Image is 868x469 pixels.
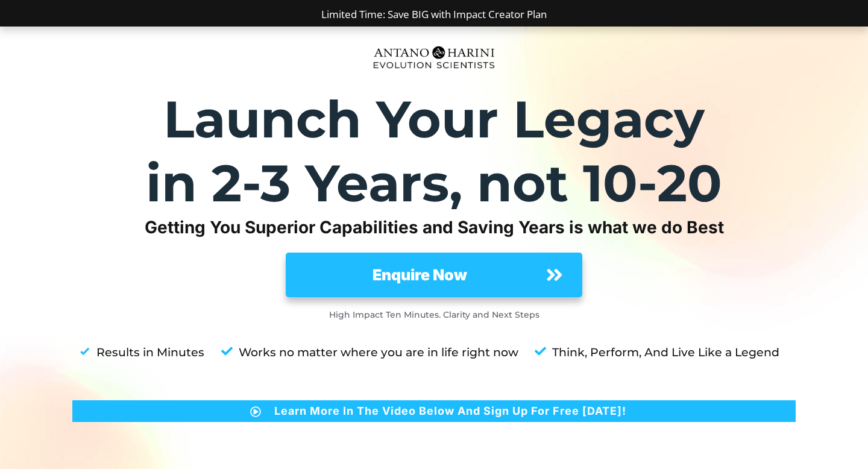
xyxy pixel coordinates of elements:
[329,309,539,320] strong: High Impact Ten Minutes. Clarity and Next Steps
[145,217,724,238] strong: Getting You Superior Capabilities and Saving Years is what we do Best
[368,39,500,75] img: Evolution-Scientist (2)
[274,404,626,417] strong: Learn More In The Video Below And Sign Up For Free [DATE]!
[163,88,705,150] strong: Launch Your Legacy
[321,7,547,21] a: Limited Time: Save BIG with Impact Creator Plan
[373,266,467,284] strong: Enquire Now
[96,345,204,359] strong: Results in Minutes
[239,345,518,359] strong: Works no matter where you are in life right now
[286,253,582,297] a: Enquire Now
[146,152,722,214] strong: in 2-3 Years, not 10-20
[552,345,779,359] strong: Think, Perform, And Live Like a Legend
